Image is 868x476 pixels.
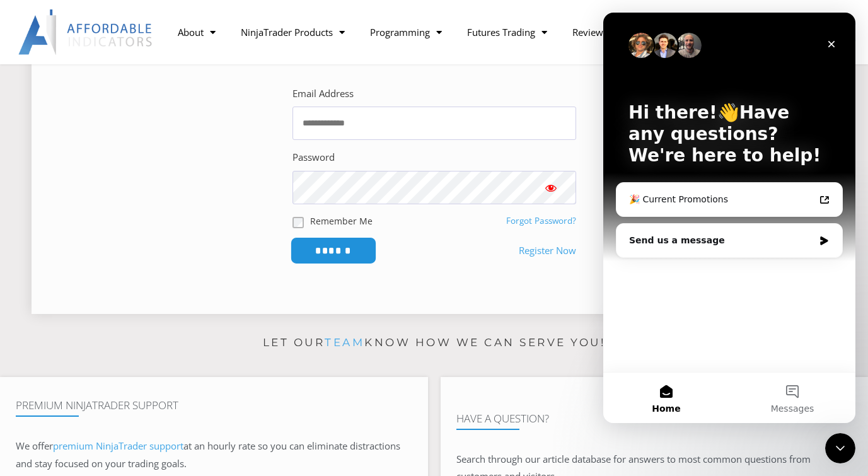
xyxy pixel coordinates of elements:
button: Show password [526,171,576,204]
label: Password [292,149,335,166]
label: Email Address [292,85,354,103]
a: Reviews [560,18,620,47]
a: NinjaTrader Products [228,18,357,47]
a: About [165,18,228,47]
span: at an hourly rate so you can eliminate distractions and stay focused on your trading goals. [16,439,400,470]
span: We offer [16,439,53,452]
a: Register Now [519,242,576,260]
img: LogoAI | Affordable Indicators – NinjaTrader [18,9,154,55]
a: Forgot Password? [506,215,576,226]
a: premium NinjaTrader support [53,439,183,452]
iframe: Intercom live chat [603,13,855,423]
h4: Premium NinjaTrader Support [16,399,412,412]
iframe: Intercom live chat [825,433,855,463]
a: Futures Trading [454,18,560,47]
label: Remember Me [310,214,373,228]
a: Programming [357,18,454,47]
nav: Menu [165,18,678,47]
h4: Have A Question? [456,412,853,425]
a: team [325,336,364,349]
